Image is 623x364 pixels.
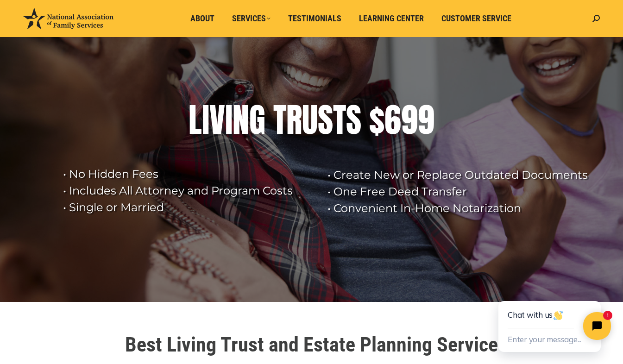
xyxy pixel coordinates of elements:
span: Customer Service [441,13,511,24]
span: About [190,13,214,24]
div: N [233,101,249,138]
a: Learning Center [352,10,430,27]
div: L [189,101,202,138]
div: S [346,101,361,138]
rs-layer: • No Hidden Fees • Includes All Attorney and Program Costs • Single or Married [63,166,316,216]
div: S [318,101,333,138]
rs-layer: • Create New or Replace Outdated Documents • One Free Deed Transfer • Convenient In-Home Notariza... [327,167,596,217]
div: 6 [384,101,401,138]
h1: Best Living Trust and Estate Planning Service [52,334,571,355]
span: Services [232,13,271,24]
span: Learning Center [359,13,424,24]
div: $ [369,101,384,138]
a: Customer Service [435,10,518,27]
div: U [302,101,318,138]
div: R [286,101,302,138]
a: Testimonials [282,10,348,27]
iframe: Tidio Chat [478,271,623,364]
div: I [225,101,233,138]
a: About [184,10,221,27]
img: National Association of Family Services [23,8,113,29]
div: 9 [401,101,418,138]
span: Testimonials [288,13,341,24]
div: 9 [418,101,434,138]
div: V [209,101,225,138]
div: G [249,101,265,138]
div: T [333,101,346,138]
div: T [273,101,286,138]
div: I [202,101,209,138]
